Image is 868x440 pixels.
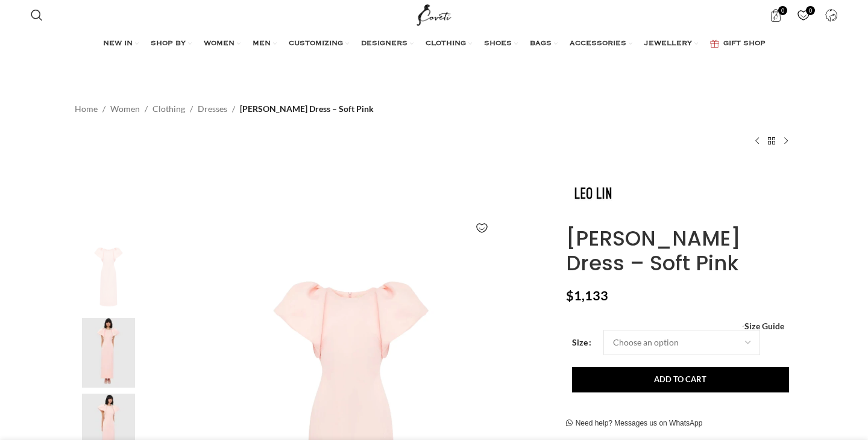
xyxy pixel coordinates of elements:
[750,134,764,148] a: Previous product
[570,32,632,56] a: ACCESSORIES
[566,288,608,303] bdi: 1,133
[198,102,227,116] a: Dresses
[723,39,766,49] span: GIFT SHOP
[153,102,185,116] a: Clothing
[806,6,815,15] span: 0
[75,102,98,116] a: Home
[75,102,374,116] nav: Breadcrumb
[151,39,186,49] span: SHOP BY
[240,102,374,116] span: [PERSON_NAME] Dress – Soft Pink
[204,39,234,49] span: WOMEN
[530,32,558,56] a: BAGS
[361,32,414,56] a: DESIGNERS
[25,3,49,27] a: Search
[566,419,703,429] a: Need help? Messages us on WhatsApp
[289,39,343,49] span: CUSTOMIZING
[779,134,793,148] a: Next product
[361,39,407,49] span: DESIGNERS
[791,3,816,27] a: 0
[72,241,145,312] img: Lucinda Maxi Dress - Soft Pink
[570,39,626,49] span: ACCESSORIES
[566,288,574,303] span: $
[710,32,766,56] a: GIFT SHOP
[103,39,133,49] span: NEW IN
[72,318,145,388] img: leo lin dress
[710,40,719,48] img: GiftBag
[110,102,140,116] a: Women
[151,32,192,56] a: SHOP BY
[414,9,454,19] a: Site logo
[572,367,789,392] button: Add to cart
[791,3,816,27] div: My Wishlist
[426,39,466,49] span: CLOTHING
[566,166,620,220] img: Leo Lin
[778,6,787,15] span: 0
[572,336,591,349] label: Size
[763,3,788,27] a: 0
[426,32,472,56] a: CLOTHING
[644,39,692,49] span: JEWELLERY
[253,32,277,56] a: MEN
[566,226,793,276] h1: [PERSON_NAME] Dress – Soft Pink
[289,32,349,56] a: CUSTOMIZING
[484,32,518,56] a: SHOES
[644,32,698,56] a: JEWELLERY
[484,39,512,49] span: SHOES
[204,32,241,56] a: WOMEN
[25,32,843,56] div: Main navigation
[253,39,271,49] span: MEN
[103,32,139,56] a: NEW IN
[530,39,552,49] span: BAGS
